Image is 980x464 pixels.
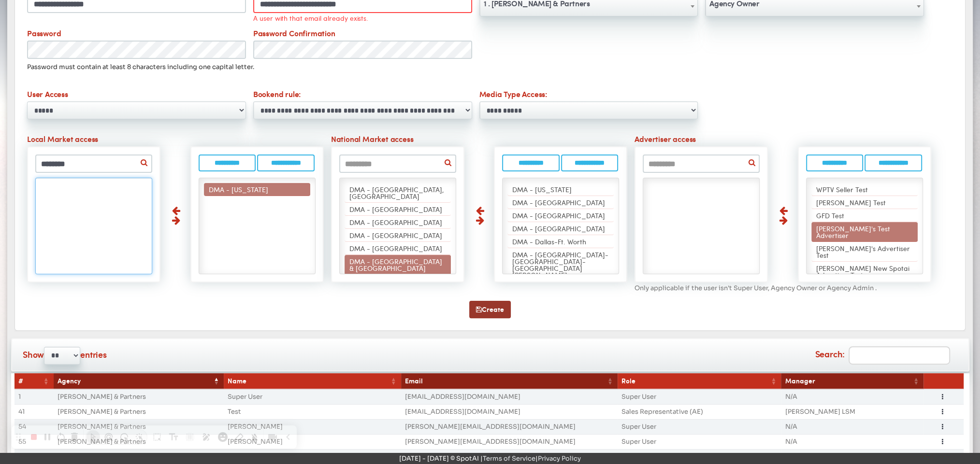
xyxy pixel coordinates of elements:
span: [PERSON_NAME] Test [816,197,886,207]
label: Show entries [23,347,107,365]
span: DMA - [GEOGRAPHIC_DATA]-[GEOGRAPHIC_DATA]-[GEOGRAPHIC_DATA][PERSON_NAME] [512,250,608,280]
td: [PERSON_NAME][EMAIL_ADDRESS][DOMAIN_NAME] [401,419,618,434]
th: #: activate to sort column ascending [14,373,54,389]
label: Bookend rule: [249,88,476,101]
td: N/A [781,419,923,434]
td: [PERSON_NAME] [224,434,401,449]
td: Super User [618,434,781,449]
td: N/A [781,449,923,464]
td: 54 [14,419,54,434]
td: Sales Representative (AE) [618,404,781,419]
label: User Access [24,88,250,101]
td: [PERSON_NAME] LSM [781,404,923,419]
span: [PERSON_NAME] New Spotai Advertiser Test [816,263,909,280]
label: Password Confirmation [249,28,476,41]
span: DMA - [US_STATE] [512,184,572,194]
td: [PERSON_NAME][EMAIL_ADDRESS][DOMAIN_NAME] [401,449,618,464]
select: Showentries [44,347,80,365]
span: DMA - [GEOGRAPHIC_DATA] [512,197,605,207]
span: DMA - [US_STATE] [209,184,268,194]
span: DMA - [GEOGRAPHIC_DATA] & [GEOGRAPHIC_DATA] [349,256,442,273]
span: DMA - [GEOGRAPHIC_DATA] [512,224,605,233]
span: DMA - [GEOGRAPHIC_DATA] [349,204,442,214]
th: Name: activate to sort column ascending [224,373,401,389]
div: A user with that email already exists. [253,13,472,23]
td: [PERSON_NAME][EMAIL_ADDRESS][DOMAIN_NAME] [401,434,618,449]
td: [EMAIL_ADDRESS][DOMAIN_NAME] [401,389,618,404]
span: DMA - Dallas-Ft. Worth [512,237,586,246]
label: National Market access [327,133,631,146]
td: [PERSON_NAME] [224,449,401,464]
label: Advertiser access [631,133,935,146]
a: Privacy Policy [538,454,581,463]
td: [PERSON_NAME] & Partners [54,389,224,404]
td: N/A [781,434,923,449]
span: [PERSON_NAME]'s Test Advertiser [816,224,890,240]
td: Super User [224,389,401,404]
span: DMA - [GEOGRAPHIC_DATA] [349,243,442,253]
label: Local Market access [24,133,328,146]
span: [PERSON_NAME]'s Advertiser Test [816,243,910,260]
input: Search: [849,346,950,365]
td: [PERSON_NAME] & Partners [54,419,224,434]
td: [EMAIL_ADDRESS][DOMAIN_NAME] [401,404,618,419]
button: Create [469,301,511,318]
a: Terms of Service [483,454,535,463]
td: [PERSON_NAME] & Partners [54,404,224,419]
td: Test [224,404,401,419]
span: DMA - [GEOGRAPHIC_DATA] [349,217,442,227]
th: Agency: activate to sort column descending [54,373,224,389]
span: DMA - [GEOGRAPHIC_DATA] [512,211,605,220]
span: DMA - [GEOGRAPHIC_DATA] [349,230,442,240]
td: 41 [14,404,54,419]
label: Media Type Access: [476,88,702,101]
span: DMA - [GEOGRAPHIC_DATA], [GEOGRAPHIC_DATA] [349,184,444,201]
label: Password [24,28,250,41]
td: Super User [618,449,781,464]
span: WPTV Seller Test [816,184,868,194]
td: Super User [618,419,781,434]
th: Manager: activate to sort column ascending [781,373,923,389]
span: GFD Test [816,211,844,220]
div: Only applicable if the user isn't Super User, Agency Owner or Agency Admin . [631,285,935,291]
td: 1 [14,389,54,404]
label: Search: [815,346,950,365]
td: N/A [781,389,923,404]
th: Role: activate to sort column ascending [618,373,781,389]
h5: Password must contain at least 8 characters including one capital letter. [27,64,953,70]
td: Super User [618,389,781,404]
th: Email: activate to sort column ascending [401,373,618,389]
td: [PERSON_NAME] [224,419,401,434]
